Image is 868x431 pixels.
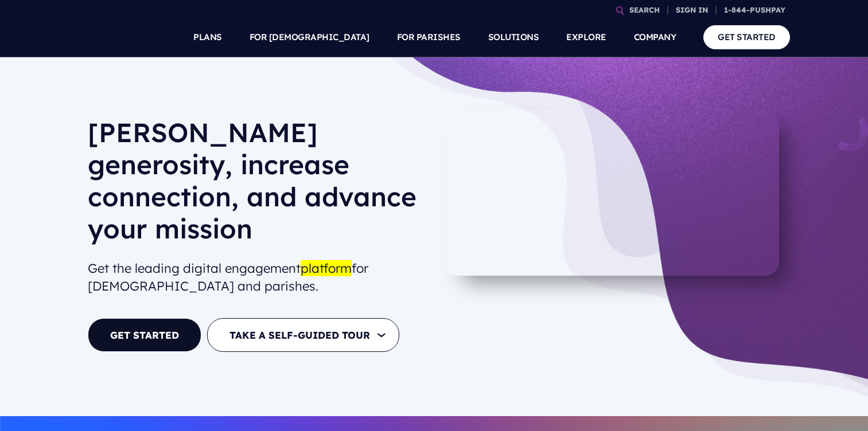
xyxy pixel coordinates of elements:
[301,260,352,276] mark: platform
[250,17,369,57] a: FOR [DEMOGRAPHIC_DATA]
[88,318,201,352] a: GET STARTED
[703,25,790,49] a: GET STARTED
[207,318,399,352] button: TAKE A SELF-GUIDED TOUR
[88,255,425,300] h2: Get the leading digital engagement for [DEMOGRAPHIC_DATA] and parishes.
[566,17,606,57] a: EXPLORE
[634,17,676,57] a: COMPANY
[88,116,425,254] h1: [PERSON_NAME] generosity, increase connection, and advance your mission
[397,17,461,57] a: FOR PARISHES
[488,17,539,57] a: SOLUTIONS
[193,17,222,57] a: PLANS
